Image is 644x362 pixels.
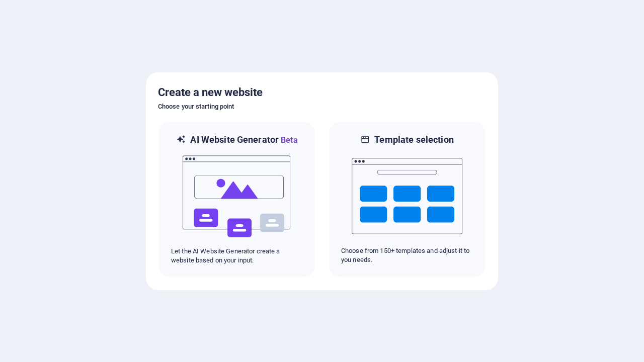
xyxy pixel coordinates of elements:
div: AI Website GeneratorBetaaiLet the AI Website Generator create a website based on your input. [158,121,316,278]
div: Template selectionChoose from 150+ templates and adjust it to you needs. [328,121,486,278]
h6: Template selection [374,134,453,146]
h6: AI Website Generator [190,134,297,146]
h6: Choose your starting point [158,101,486,113]
p: Choose from 150+ templates and adjust it to you needs. [341,246,473,264]
span: Beta [279,135,298,145]
h5: Create a new website [158,84,486,101]
img: ai [182,146,292,247]
p: Let the AI Website Generator create a website based on your input. [171,247,303,265]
